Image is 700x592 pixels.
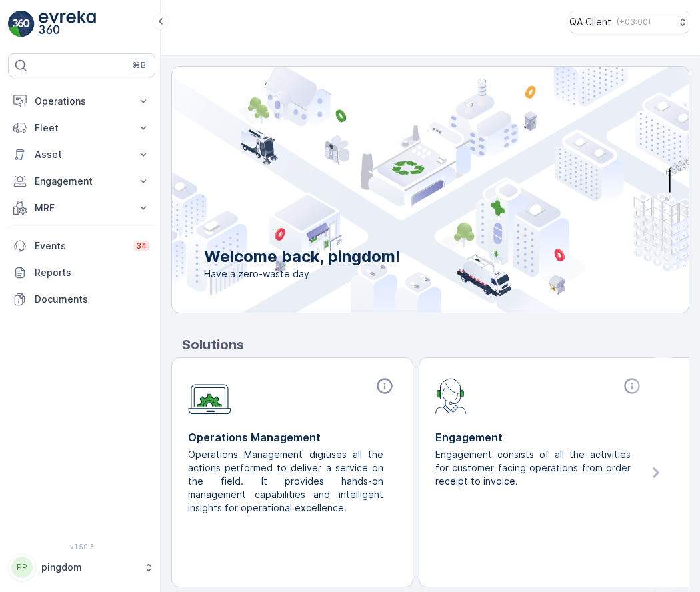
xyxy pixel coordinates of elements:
button: Operations [8,88,155,115]
button: Asset [8,141,155,168]
p: Operations Management [188,429,397,445]
img: logo_light-DOdMpM7g.png [39,11,96,37]
img: logo [8,11,35,37]
img: module-icon [188,377,231,415]
span: Have a zero-waste day [204,267,401,281]
p: MRF [35,201,129,215]
p: Engagement consists of all the activities for customer facing operations from order receipt to in... [435,448,633,488]
p: ( +03:00 ) [617,17,651,27]
button: Engagement [8,168,155,195]
a: Reports [8,259,155,286]
img: city illustration [112,67,689,313]
p: Engagement [35,175,129,188]
img: module-icon [435,377,467,414]
p: QA Client [569,15,611,29]
button: PPpingdom [8,553,155,581]
p: Solutions [182,335,689,355]
p: Engagement [435,429,644,445]
p: Operations Management digitises all the actions performed to deliver a service on the field. It p... [188,448,386,515]
p: Fleet [35,121,129,135]
button: QA Client(+03:00) [569,11,689,33]
p: Documents [35,293,150,306]
button: MRF [8,195,155,221]
a: Events34 [8,233,155,259]
p: pingdom [41,561,137,574]
p: Operations [35,95,129,108]
button: Fleet [8,115,155,141]
p: 34 [136,241,147,251]
p: ⌘B [133,60,146,71]
p: Asset [35,148,129,161]
p: Events [35,239,125,253]
div: PP [11,557,33,578]
a: Documents [8,286,155,313]
span: v 1.50.3 [8,543,155,551]
p: Welcome back, pingdom! [204,246,401,267]
p: Reports [35,266,150,279]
